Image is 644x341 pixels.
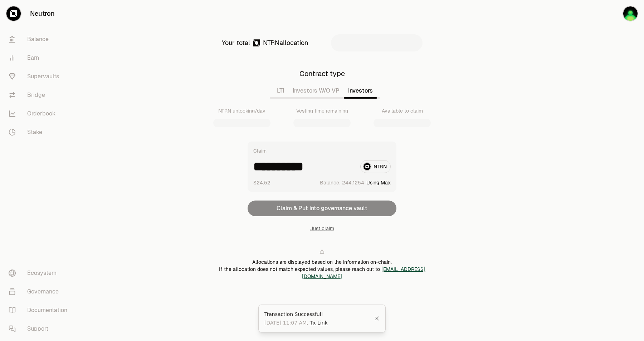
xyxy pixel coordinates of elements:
[199,258,445,266] div: Allocations are displayed based on the information on-chain.
[3,49,77,67] a: Earn
[382,107,423,114] div: Available to claim
[218,107,265,114] div: NTRN unlocking/day
[253,147,267,154] div: Claim
[299,69,345,79] div: Contract type
[273,84,288,98] button: LTI
[3,67,77,86] a: Supervaults
[253,179,270,186] button: $24.52
[3,30,77,49] a: Balance
[263,39,279,47] span: NTRN
[320,179,341,186] span: Balance:
[3,264,77,282] a: Ecosystem
[296,107,348,114] div: Vesting time remaining
[3,123,77,142] a: Stake
[623,6,638,21] img: Million Dollars
[3,104,77,123] a: Orderbook
[3,86,77,104] a: Bridge
[222,38,250,48] div: Your total
[264,311,374,318] div: Transaction Successful!
[366,179,391,186] button: Using Max
[344,84,377,98] button: Investors
[264,319,328,326] span: [DATE] 11:07 AM ,
[310,319,328,326] a: Tx Link
[310,225,334,232] button: Just claim
[3,282,77,301] a: Governance
[263,38,308,48] div: allocation
[374,316,380,321] button: Close
[3,301,77,320] a: Documentation
[288,84,344,98] button: Investors W/O VP
[3,320,77,338] a: Support
[199,266,445,280] div: If the allocation does not match expected values, please reach out to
